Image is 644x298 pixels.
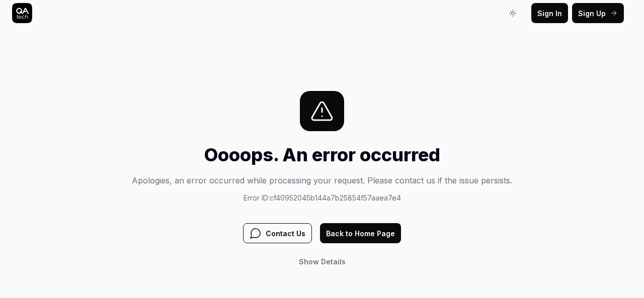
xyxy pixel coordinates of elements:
[293,251,352,271] button: Show Details
[537,8,562,19] span: Sign In
[321,257,346,266] span: Details
[132,141,512,168] h1: Oooops. An error occurred
[320,223,401,243] button: Back to Home Page
[578,8,606,19] span: Sign Up
[572,3,624,23] button: Sign Up
[299,257,319,266] span: Show
[132,174,512,186] p: Apologies, an error occurred while processing your request. Please contact us if the issue persists.
[531,3,568,23] button: Sign In
[243,223,312,243] button: Contact Us
[132,192,512,203] p: Error ID: cf40952045b144a7b25854f57aaea7e4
